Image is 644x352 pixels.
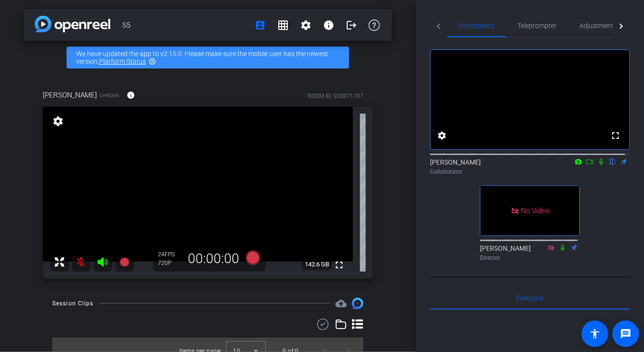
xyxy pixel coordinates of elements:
mat-icon: settings [436,130,448,141]
span: Everyone [517,295,544,302]
div: Collaborator [430,167,630,176]
mat-icon: grid_on [277,20,289,31]
mat-icon: cloud_upload [335,298,347,309]
span: Chrome [99,92,119,99]
img: Session clips [352,298,363,309]
span: No Video [521,206,549,215]
div: 00:00:00 [182,251,245,267]
mat-icon: flip [607,157,618,166]
span: S5 [122,16,249,35]
mat-icon: settings [300,20,312,31]
mat-icon: fullscreen [333,259,345,271]
span: Teleprompter [517,22,556,29]
div: Session Clips [52,299,94,308]
div: [PERSON_NAME] [480,244,580,262]
img: app-logo [35,16,110,32]
div: We have updated the app to v2.15.0. Please make sure the mobile user has the newest version. [67,47,349,68]
mat-icon: highlight_off [148,58,156,65]
mat-icon: message [620,328,632,340]
span: 142.6 GB [302,259,332,270]
span: FPS [165,251,175,258]
div: [PERSON_NAME] [430,157,630,176]
mat-icon: info [323,20,334,31]
span: Adjustments [579,22,617,29]
div: 720P [158,259,182,267]
mat-icon: settings [51,116,65,127]
span: Participants [459,22,495,29]
span: Destinations for your clips [335,298,347,309]
mat-icon: accessibility [589,328,601,340]
span: [PERSON_NAME] [43,90,97,100]
div: ROOM ID: 920871797 [308,92,363,100]
div: 24 [158,251,182,258]
mat-icon: info [127,91,135,99]
mat-icon: fullscreen [610,130,621,141]
mat-icon: logout [346,20,357,31]
div: Director [480,254,580,262]
mat-icon: account_box [254,20,266,31]
a: Platform Status [99,58,146,65]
